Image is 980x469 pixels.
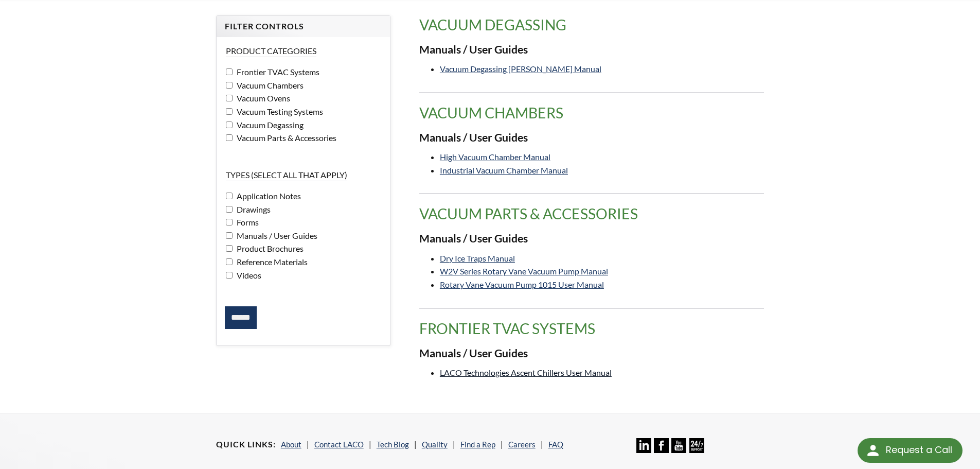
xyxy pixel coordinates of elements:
[226,82,233,89] input: Vacuum Chambers
[419,205,638,222] span: translation missing: en.product_groups.Vacuum Parts & Accessories
[234,244,304,253] span: Product Brochures
[226,193,233,199] input: Application Notes
[419,232,764,246] h3: Manuals / User Guides
[226,45,316,57] legend: Product Categories
[314,440,364,449] a: Contact LACO
[460,440,495,449] a: Find a Rep
[440,152,550,162] a: High Vacuum Chamber Manual
[281,440,301,449] a: About
[226,134,233,141] input: Vacuum Parts & Accessories
[422,440,448,449] a: Quality
[234,204,271,214] span: Drawings
[440,266,608,276] a: W2V Series Rotary Vane Vacuum Pump Manual
[419,320,595,337] span: translation missing: en.product_groups.Frontier TVAC Systems
[689,438,704,453] img: 24/7 Support Icon
[865,442,881,459] img: round button
[234,257,308,267] span: Reference Materials
[419,131,764,145] h3: Manuals / User Guides
[234,133,336,143] span: Vacuum Parts & Accessories
[226,95,233,101] input: Vacuum Ovens
[225,21,382,32] h4: Filter Controls
[226,258,233,265] input: Reference Materials
[508,440,536,449] a: Careers
[858,438,963,463] div: Request a Call
[226,108,233,115] input: Vacuum Testing Systems
[234,270,261,280] span: Videos
[216,439,276,450] h4: Quick Links
[689,445,704,455] a: 24/7 Support
[234,191,301,201] span: Application Notes
[226,272,233,279] input: Videos
[440,280,604,289] a: Rotary Vane Vacuum Pump 1015 User Manual
[886,438,952,462] div: Request a Call
[419,104,563,121] span: translation missing: en.product_groups.Vacuum Chambers
[234,80,304,90] span: Vacuum Chambers
[419,346,764,361] h3: Manuals / User Guides
[226,169,347,181] legend: Types (select all that apply)
[234,107,323,116] span: Vacuum Testing Systems
[234,93,290,103] span: Vacuum Ovens
[440,165,568,175] a: Industrial Vacuum Chamber Manual
[226,219,233,225] input: Forms
[226,245,233,252] input: Product Brochures
[548,440,563,449] a: FAQ
[226,121,233,128] input: Vacuum Degassing
[419,16,566,33] span: translation missing: en.product_groups.Vacuum Degassing
[234,217,259,227] span: Forms
[377,440,409,449] a: Tech Blog
[440,368,612,377] a: LACO Technologies Ascent Chillers User Manual
[234,67,319,77] span: Frontier TVAC Systems
[226,232,233,239] input: Manuals / User Guides
[226,206,233,213] input: Drawings
[234,231,317,240] span: Manuals / User Guides
[226,68,233,75] input: Frontier TVAC Systems
[440,253,515,263] a: Dry Ice Traps Manual
[440,64,601,74] a: Vacuum Degassing [PERSON_NAME] Manual
[419,43,764,57] h3: Manuals / User Guides
[234,120,304,130] span: Vacuum Degassing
